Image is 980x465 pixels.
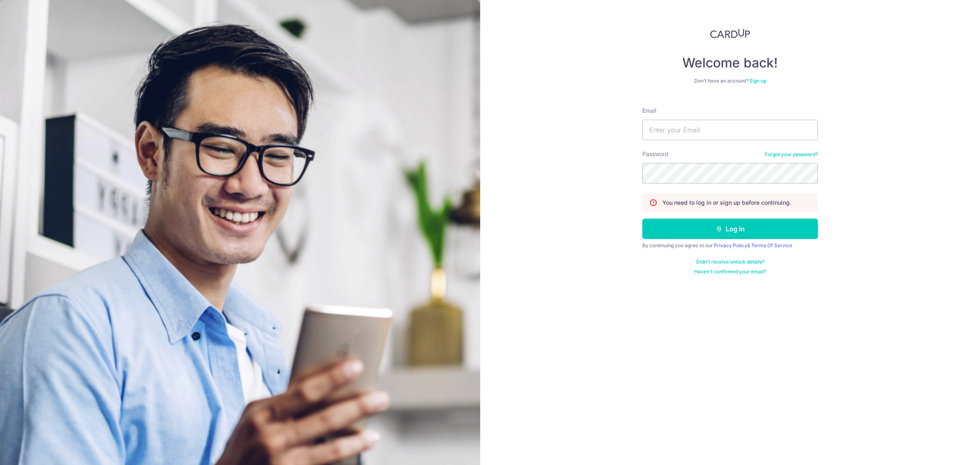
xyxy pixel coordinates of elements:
p: You need to log in or sign up before continuing. [662,199,791,207]
div: Don’t have an account? [642,78,818,84]
a: Haven't confirmed your email? [694,268,766,275]
input: Enter your Email [642,120,818,140]
button: Log in [642,219,818,239]
a: Terms Of Service [751,242,792,248]
a: Didn't receive unlock details? [696,259,764,265]
a: Privacy Policy [714,242,747,248]
img: CardUp Logo [710,29,750,38]
a: Forgot your password? [765,151,818,158]
h4: Welcome back! [642,55,818,71]
label: Email [642,107,656,115]
label: Password [642,150,668,158]
div: By continuing you agree to our & [642,242,818,249]
a: Sign up [749,78,766,84]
